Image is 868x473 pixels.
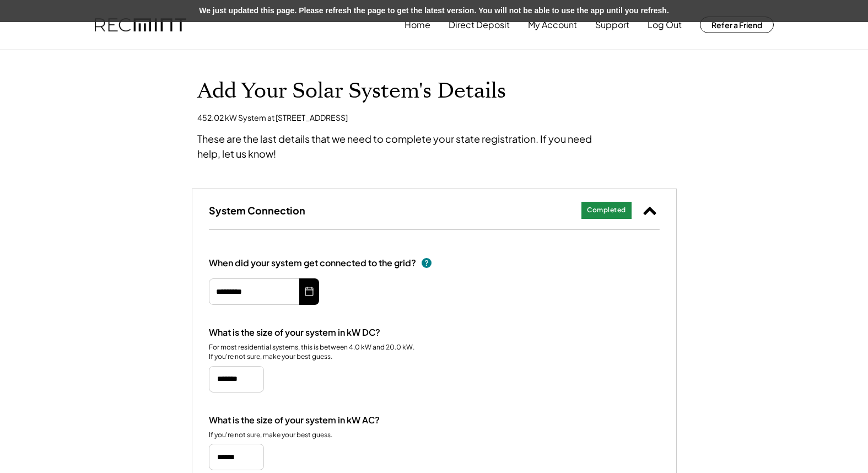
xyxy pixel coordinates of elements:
[209,343,416,362] div: For most residential systems, this is between 4.0 kW and 20.0 kW. If you're not sure, make your b...
[700,17,774,33] button: Refer a Friend
[449,14,510,36] button: Direct Deposit
[209,415,380,426] div: What is the size of your system in kW AC?
[209,204,305,217] h3: System Connection
[587,206,626,215] div: Completed
[197,112,348,123] div: 452.02 kW System at [STREET_ADDRESS]
[197,131,611,161] div: These are the last details that we need to complete your state registration. If you need help, le...
[405,14,430,36] button: Home
[648,14,682,36] button: Log Out
[209,431,332,440] div: If you're not sure, make your best guess.
[197,78,671,104] h1: Add Your Solar System's Details
[528,14,577,36] button: My Account
[209,257,416,269] div: When did your system get connected to the grid?
[209,327,380,338] div: What is the size of your system in kW DC?
[595,14,629,36] button: Support
[95,18,186,32] img: recmint-logotype%403x.png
